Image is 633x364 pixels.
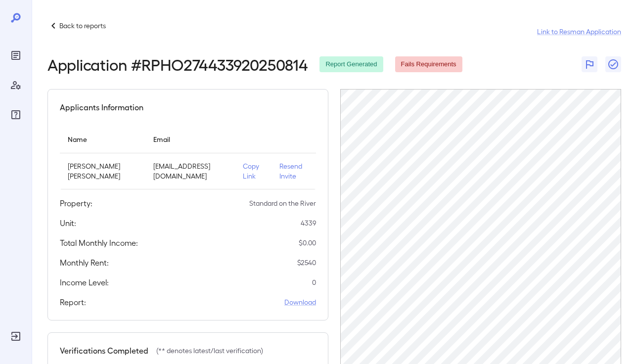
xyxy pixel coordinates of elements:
[60,257,109,269] h5: Monthly Rent:
[582,56,597,72] button: Flag Report
[47,55,308,73] h2: Application # RPHO274433920250814
[60,276,109,288] h5: Income Level:
[8,47,24,63] div: Reports
[60,345,148,357] h5: Verifications Completed
[243,161,264,181] p: Copy Link
[395,60,462,69] span: Fails Requirements
[8,77,24,93] div: Manage Users
[59,21,106,31] p: Back to reports
[60,296,86,308] h5: Report:
[301,218,316,228] p: 4339
[60,125,316,189] table: simple table
[68,161,137,181] p: [PERSON_NAME] [PERSON_NAME]
[284,297,316,307] a: Download
[60,125,145,153] th: Name
[60,217,76,229] h5: Unit:
[60,197,92,209] h5: Property:
[153,161,227,181] p: [EMAIL_ADDRESS][DOMAIN_NAME]
[145,125,235,153] th: Email
[312,277,316,287] p: 0
[60,237,138,249] h5: Total Monthly Income:
[156,346,263,356] p: (** denotes latest/last verification)
[537,27,621,37] a: Link to Resman Application
[319,60,383,69] span: Report Generated
[60,101,143,113] h5: Applicants Information
[279,161,308,181] p: Resend Invite
[605,56,621,72] button: Close Report
[299,238,316,248] p: $ 0.00
[249,198,316,208] p: Standard on the River
[8,328,24,344] div: Log Out
[297,258,316,268] p: $ 2540
[8,107,24,123] div: FAQ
